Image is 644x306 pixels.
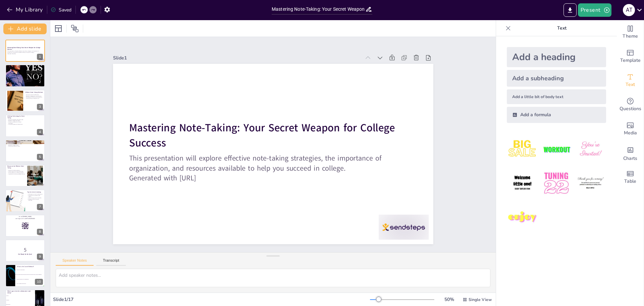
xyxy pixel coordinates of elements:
[53,296,370,303] div: Slide 1 / 17
[37,104,43,110] div: 3
[51,7,71,13] div: Saved
[16,283,45,284] span: A way to organize group projects.
[5,189,45,212] div: 7
[96,258,126,266] button: Transcript
[575,134,606,165] img: 3.jpeg
[7,143,43,144] p: Techniques for categorizing notes.
[27,195,43,198] p: Importance of maintaining eye contact.
[37,254,43,260] div: 9
[617,165,644,189] div: Add a table
[541,134,572,165] img: 2.jpeg
[27,191,43,193] p: Tips for Active Listening
[37,129,43,135] div: 4
[129,153,417,173] p: This presentation will explore effective note-taking strategies, the importance of organization, ...
[5,90,45,112] div: https://cdn.sendsteps.com/images/logo/sendsteps_logo_white.pnghttps://cdn.sendsteps.com/images/lo...
[25,98,43,99] p: Finding the right method for you.
[469,297,492,302] span: Single View
[56,258,94,266] button: Speaker Notes
[7,51,43,53] p: This presentation will explore effective note-taking strategies, the importance of organization, ...
[623,4,635,16] div: A T
[7,290,33,294] p: Which app is best for collaborative note-taking?
[626,81,635,88] span: Text
[27,199,43,201] p: Engaging with the material presented.
[16,278,45,279] span: A method focusing solely on summarizing.
[507,202,538,233] img: 7.jpeg
[575,168,606,199] img: 6.jpeg
[272,4,365,14] input: Insert title
[18,253,32,255] strong: Get Ready for the Quiz!
[16,269,45,270] span: A method for visual learners.
[27,194,43,195] p: Techniques to minimize distractions.
[623,33,638,40] span: Theme
[3,24,47,34] button: Add slide
[617,117,644,141] div: Add images, graphics, shapes or video
[7,119,25,120] p: Overview of popular note-taking apps.
[37,179,43,185] div: 6
[129,173,417,183] p: Generated with [URL]
[7,173,25,175] p: Importance of utilizing available resources.
[129,121,395,150] strong: Mastering Note-Taking: Your Secret Weapon for College Success
[71,25,79,33] span: Position
[507,107,606,123] div: Add a formula
[578,3,611,17] button: Present
[6,300,35,300] span: OneNote
[5,239,45,262] div: 9
[6,295,35,296] span: Notion
[441,296,457,303] div: 50 %
[37,54,43,60] div: 1
[16,274,45,274] span: A note-taking system that divides the page into sections for notes, cues, and summaries.
[7,218,43,220] p: and login with code
[25,97,43,98] p: Advantages of Outlining for organization.
[5,4,46,15] button: My Library
[37,154,43,160] div: 5
[514,20,610,36] p: Text
[5,264,45,287] div: 10
[623,3,635,17] button: A T
[617,44,644,69] div: Add ready made slides
[617,69,644,93] div: Add text boxes
[6,304,35,305] span: Google Docs
[7,115,25,119] p: Utilizing Technology for Note-Taking
[5,215,45,237] div: 8
[5,140,45,162] div: https://cdn.sendsteps.com/images/logo/sendsteps_logo_white.pnghttps://cdn.sendsteps.com/images/lo...
[12,78,47,80] p: Note-taking boosts retention and comprehension.
[25,91,43,93] p: Different Note-Taking Methods
[113,55,361,61] div: Slide 1
[624,129,637,137] span: Media
[620,57,641,64] span: Template
[617,20,644,44] div: Change the overall theme
[541,168,572,199] img: 5.jpeg
[12,79,47,81] p: Note-taking promotes organization of information.
[507,134,538,165] img: 1.jpeg
[5,115,45,137] div: https://cdn.sendsteps.com/images/logo/sendsteps_logo_white.pnghttps://cdn.sendsteps.com/images/lo...
[53,23,64,34] div: Layout
[7,120,25,122] p: Benefits of digital note-taking.
[624,178,636,185] span: Table
[25,94,43,95] p: Overview of the Cornell Method.
[7,142,43,143] p: Importance of an organization system.
[507,70,606,87] div: Add a subheading
[5,165,45,187] div: https://cdn.sendsteps.com/images/logo/sendsteps_logo_white.pnghttps://cdn.sendsteps.com/images/lo...
[12,82,47,83] p: Improves review and study sessions.
[7,170,25,171] p: Overview of tutoring services.
[563,3,577,17] button: Export to PowerPoint
[617,93,644,117] div: Get real-time input from your audience
[12,81,47,82] p: Encourages active participation during lectures.
[7,144,43,146] p: Benefits of regular review.
[37,79,43,85] div: 2
[617,141,644,165] div: Add charts and graphs
[507,89,606,104] div: Add a little bit of body text
[7,172,25,173] p: Online platforms for additional support.
[22,216,32,217] strong: [DOMAIN_NAME]
[7,122,25,124] p: Enhancing collaboration through technology.
[27,198,43,199] p: Summarizing key points mentally.
[7,65,43,68] p: The Importance of Note-Taking
[37,229,43,235] div: 8
[25,95,43,97] p: Benefits of Mapping for visual learners.
[7,246,43,254] p: 5
[7,165,25,169] p: Resources for Effective Note-Taking
[5,64,45,87] div: https://cdn.sendsteps.com/images/logo/sendsteps_logo_white.pnghttps://cdn.sendsteps.com/images/lo...
[507,168,538,199] img: 4.jpeg
[7,171,25,172] p: Library resources for study techniques.
[620,105,641,113] span: Questions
